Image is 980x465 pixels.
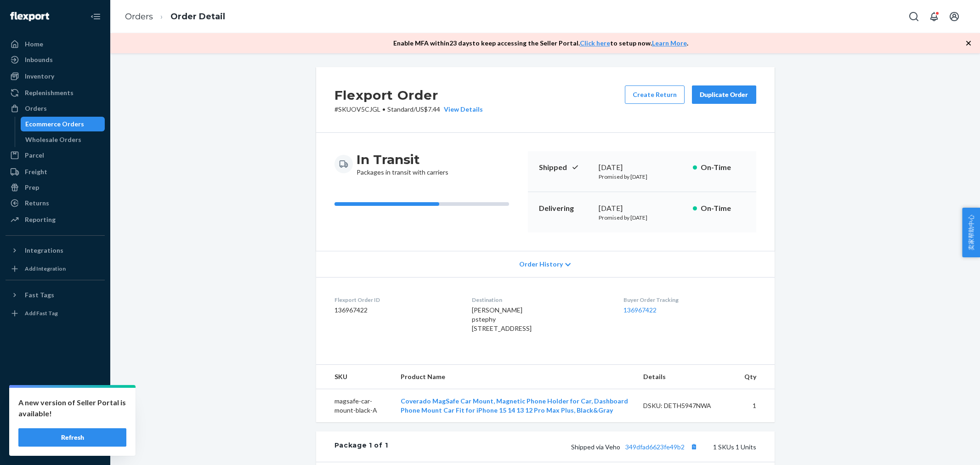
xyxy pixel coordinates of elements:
[393,39,688,48] p: Enable MFA within 23 days to keep accessing the Seller Portal. to setup now. .
[401,397,628,414] a: Coverado MagSafe Car Mount, Magnetic Phone Holder for Car, Dashboard Phone Mount Car Fit for iPho...
[6,101,105,116] a: Orders
[334,441,388,453] div: Package 1 of 1
[18,397,126,419] p: A new version of Seller Portal is available!
[25,40,43,49] div: Home
[692,85,756,104] button: Duplicate Order
[736,365,774,389] th: Qty
[6,85,105,100] a: Replenishments
[623,296,756,304] dt: Buyer Order Tracking
[6,196,105,210] a: Returns
[125,11,153,22] a: Orders
[25,246,63,255] div: Integrations
[118,3,232,30] ol: breadcrumbs
[700,90,748,99] div: Duplicate Order
[701,203,745,214] p: On-Time
[6,306,105,321] a: Add Fast Tag
[580,39,610,47] a: Click here
[6,37,105,51] a: Home
[387,105,414,113] span: Standard
[25,119,84,129] div: Ecommerce Orders
[688,441,700,453] button: Copy tracking number
[25,104,47,113] div: Orders
[25,265,66,272] div: Add Integration
[388,441,756,453] div: 1 SKUs 1 Units
[905,7,923,26] button: Open Search Box
[316,365,393,389] th: SKU
[6,164,105,179] a: Freight
[25,183,39,192] div: Prep
[472,296,609,304] dt: Destination
[625,85,685,104] button: Create Return
[21,117,105,131] a: Ecommerce Orders
[6,424,105,438] a: Help Center
[25,198,49,208] div: Returns
[6,408,105,423] a: Talk to Support
[599,162,685,173] div: [DATE]
[701,162,745,173] p: On-Time
[86,7,105,26] button: Close Navigation
[334,85,483,105] h2: Flexport Order
[25,151,44,160] div: Parcel
[472,306,532,332] span: [PERSON_NAME] pstephy [STREET_ADDRESS]
[25,72,54,81] div: Inventory
[736,389,774,423] td: 1
[440,105,483,114] button: View Details
[962,208,980,257] button: 卖家帮助中心
[6,261,105,276] a: Add Integration
[10,12,49,21] img: Flexport logo
[18,428,126,447] button: Refresh
[25,215,56,224] div: Reporting
[25,290,54,300] div: Fast Tags
[625,443,685,451] a: 349dfad6623fe49b2
[170,11,225,22] a: Order Detail
[643,401,730,410] div: DSKU: DETH5947NWA
[382,105,385,113] span: •
[334,105,483,114] p: # SKUOV5CJGL / US$7.44
[6,439,105,454] button: Give Feedback
[6,243,105,258] button: Integrations
[6,288,105,302] button: Fast Tags
[599,214,685,221] p: Promised by [DATE]
[334,306,457,315] dd: 136967422
[6,148,105,163] a: Parcel
[636,365,737,389] th: Details
[652,39,687,47] a: Learn More
[25,88,74,97] div: Replenishments
[945,7,963,26] button: Open account menu
[599,173,685,181] p: Promised by [DATE]
[6,52,105,67] a: Inbounds
[571,443,700,451] span: Shipped via Veho
[623,306,657,314] a: 136967422
[357,151,448,177] div: Packages in transit with carriers
[357,151,448,168] h3: In Transit
[25,55,53,64] div: Inbounds
[599,203,685,214] div: [DATE]
[25,135,81,144] div: Wholesale Orders
[316,389,393,423] td: magsafe-car-mount-black-A
[6,392,105,407] a: Settings
[6,69,105,84] a: Inventory
[539,203,591,214] p: Delivering
[925,7,943,26] button: Open notifications
[6,212,105,227] a: Reporting
[6,180,105,195] a: Prep
[25,167,47,176] div: Freight
[21,132,105,147] a: Wholesale Orders
[393,365,636,389] th: Product Name
[334,296,457,304] dt: Flexport Order ID
[519,260,563,269] span: Order History
[539,162,591,173] p: Shipped
[25,309,58,317] div: Add Fast Tag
